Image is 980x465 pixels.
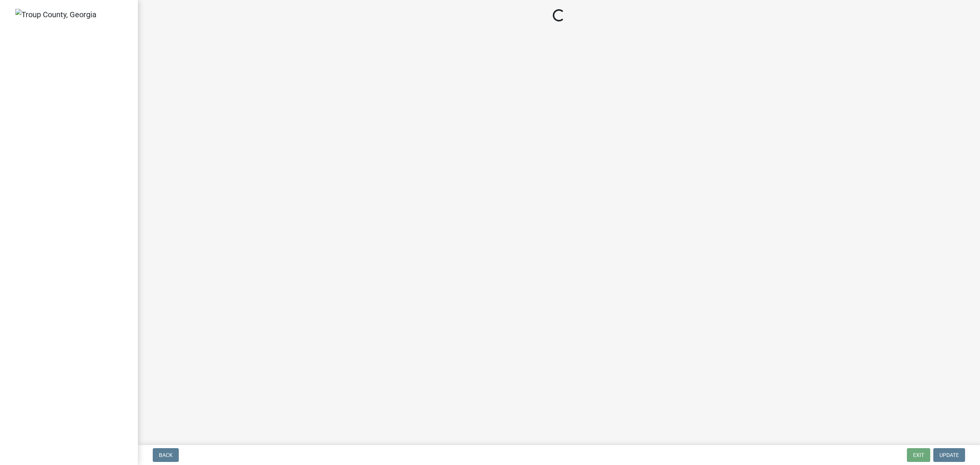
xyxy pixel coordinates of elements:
span: Update [939,452,959,458]
button: Update [933,448,965,462]
button: Back [153,448,179,462]
img: Troup County, Georgia [15,9,96,20]
button: Exit [907,448,930,462]
span: Back [159,452,173,458]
